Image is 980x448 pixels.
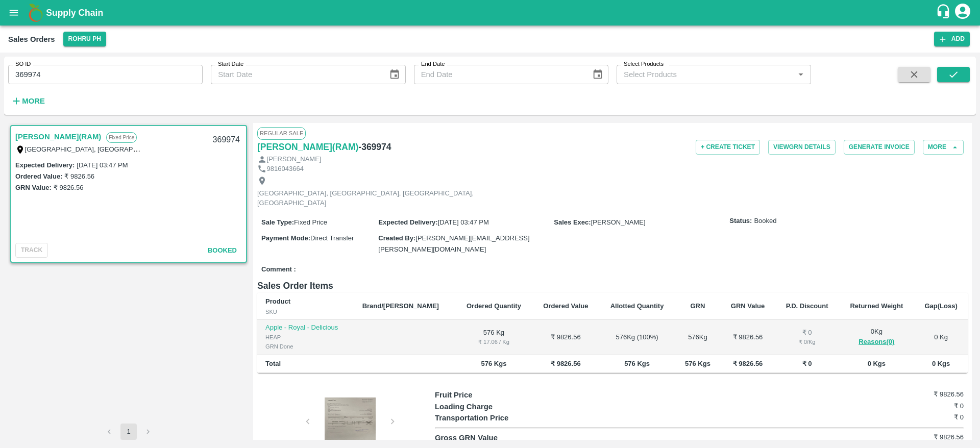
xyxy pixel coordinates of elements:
[934,32,970,46] button: Add
[610,302,664,310] b: Allotted Quantity
[875,412,964,422] h6: ₹ 0
[257,189,487,208] p: [GEOGRAPHIC_DATA], [GEOGRAPHIC_DATA], [GEOGRAPHIC_DATA], [GEOGRAPHIC_DATA]
[543,302,588,310] b: Ordered Value
[358,140,391,154] h6: - 369974
[64,172,94,180] label: ₹ 9826.56
[106,132,137,143] p: Fixed Price
[8,65,203,84] input: Enter SO ID
[8,33,55,46] div: Sales Orders
[211,65,381,84] input: Start Date
[685,360,710,367] b: 576 Kgs
[265,360,281,367] b: Total
[731,302,765,310] b: GRN Value
[953,2,972,23] div: account of current user
[683,333,712,342] div: 576 Kg
[481,360,507,367] b: 576 Kgs
[923,140,964,155] button: More
[26,3,46,23] img: logo
[720,320,775,355] td: ₹ 9826.56
[783,328,831,338] div: ₹ 0
[924,302,957,310] b: Gap(Loss)
[914,320,968,355] td: 0 Kg
[421,60,445,68] label: End Date
[847,336,906,348] button: Reasons(0)
[551,360,581,367] b: ₹ 9826.56
[46,8,103,18] b: Supply Chain
[120,424,137,440] button: page 1
[378,218,437,226] label: Expected Delivery :
[729,216,752,226] label: Status:
[261,218,294,226] label: Sale Type :
[63,32,106,46] button: Select DC
[265,333,346,342] div: HEAP
[15,184,52,191] label: GRN Value:
[261,234,310,242] label: Payment Mode :
[208,246,237,254] span: Booked
[554,218,591,226] label: Sales Exec :
[15,161,75,169] label: Expected Delivery :
[265,342,346,351] div: GRN Done
[875,401,964,411] h6: ₹ 0
[265,297,290,305] b: Product
[77,161,128,169] label: [DATE] 03:47 PM
[257,279,968,293] h6: Sales Order Items
[100,424,158,440] nav: pagination navigation
[532,320,599,355] td: ₹ 9826.56
[588,65,607,84] button: Choose date
[733,360,763,367] b: ₹ 9826.56
[691,302,705,310] b: GRN
[267,155,322,164] p: [PERSON_NAME]
[932,360,950,367] b: 0 Kgs
[414,65,584,84] input: End Date
[783,337,831,346] div: ₹ 0 / Kg
[844,140,915,155] button: Generate Invoice
[875,432,964,442] h6: ₹ 9826.56
[455,320,532,355] td: 576 Kg
[868,360,886,367] b: 0 Kgs
[435,412,567,424] p: Transportation Price
[624,360,650,367] b: 576 Kgs
[218,60,243,68] label: Start Date
[794,68,807,81] button: Open
[786,302,828,310] b: P.D. Discount
[696,140,760,155] button: + Create Ticket
[378,234,415,242] label: Created By :
[362,302,439,310] b: Brand/[PERSON_NAME]
[378,234,529,253] span: [PERSON_NAME][EMAIL_ADDRESS][PERSON_NAME][DOMAIN_NAME]
[385,65,404,84] button: Choose date
[54,184,84,191] label: ₹ 9826.56
[22,97,45,105] strong: More
[261,265,296,275] label: Comment :
[754,216,776,226] span: Booked
[207,128,246,152] div: 369974
[607,333,667,342] div: 576 Kg ( 100 %)
[435,401,567,412] p: Loading Charge
[875,389,964,400] h6: ₹ 9826.56
[591,218,646,226] span: [PERSON_NAME]
[46,6,936,20] a: Supply Chain
[15,172,62,180] label: Ordered Value:
[620,68,791,81] input: Select Products
[435,432,567,443] p: Gross GRN Value
[310,234,354,242] span: Direct Transfer
[257,140,358,154] a: [PERSON_NAME](RAM)
[15,130,101,143] a: [PERSON_NAME](RAM)
[265,307,346,316] div: SKU
[25,145,312,153] label: [GEOGRAPHIC_DATA], [GEOGRAPHIC_DATA], [GEOGRAPHIC_DATA], [GEOGRAPHIC_DATA]
[467,302,521,310] b: Ordered Quantity
[267,164,304,174] p: 9816043664
[265,323,346,333] p: Apple - Royal - Delicious
[438,218,489,226] span: [DATE] 03:47 PM
[936,4,953,22] div: customer-support
[624,60,664,68] label: Select Products
[850,302,903,310] b: Returned Weight
[257,127,306,139] span: Regular Sale
[768,140,836,155] button: ViewGRN Details
[463,337,524,346] div: ₹ 17.06 / Kg
[435,389,567,401] p: Fruit Price
[2,1,26,24] button: open drawer
[294,218,327,226] span: Fixed Price
[802,360,812,367] b: ₹ 0
[8,92,47,110] button: More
